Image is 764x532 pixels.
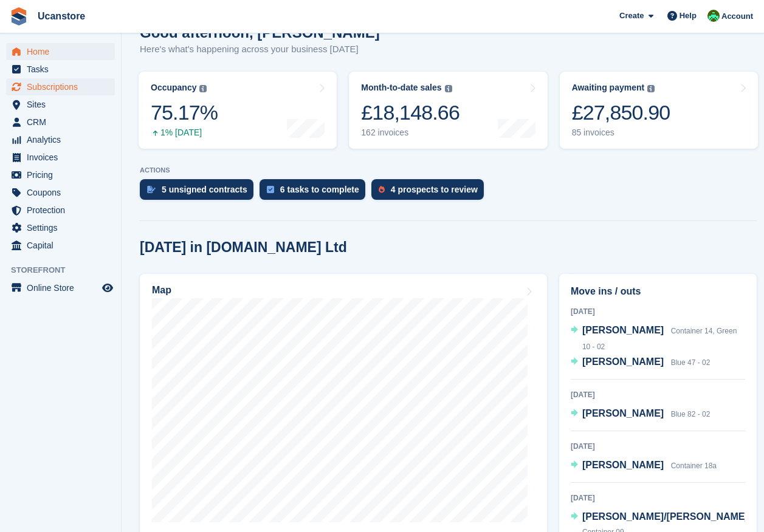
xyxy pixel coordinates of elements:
div: Awaiting payment [572,83,645,93]
a: [PERSON_NAME] Blue 47 - 02 [571,355,710,370]
span: Account [721,10,753,22]
a: 5 unsigned contracts [140,179,260,206]
img: contract_signature_icon-13c848040528278c33f63329250d36e43548de30e8caae1d1a13099fd9432cc5.svg [147,186,156,193]
div: [DATE] [571,493,745,503]
a: Awaiting payment £27,850.90 85 invoices [560,72,758,149]
span: Storefront [11,264,121,276]
h2: [DATE] in [DOMAIN_NAME] Ltd [140,239,347,256]
span: Blue 47 - 02 [671,358,711,367]
div: Occupancy [151,83,196,93]
a: menu [6,43,115,60]
span: CRM [27,114,100,131]
span: Sites [27,96,100,113]
span: Subscriptions [27,78,100,95]
div: 4 prospects to review [391,185,478,194]
div: [DATE] [571,389,745,400]
span: Container 18a [671,462,717,470]
span: Blue 82 - 02 [671,410,711,418]
a: menu [6,61,115,78]
div: £27,850.90 [572,100,670,125]
img: task-75834270c22a3079a89374b754ae025e5fb1db73e45f91037f5363f120a921f8.svg [267,186,274,193]
span: [PERSON_NAME] [582,356,664,367]
img: Leanne Tythcott [707,10,720,22]
a: menu [6,279,115,296]
a: menu [6,149,115,166]
div: 75.17% [151,100,218,125]
a: 6 tasks to complete [260,179,371,206]
span: Analytics [27,131,100,148]
div: [DATE] [571,441,745,452]
a: menu [6,202,115,219]
a: menu [6,219,115,236]
div: [DATE] [571,306,745,317]
img: prospect-51fa495bee0391a8d652442698ab0144808aea92771e9ea1ae160a38d050c398.svg [379,186,385,193]
div: 6 tasks to complete [280,185,359,194]
div: 5 unsigned contracts [162,185,247,194]
span: [PERSON_NAME] [582,408,664,418]
img: icon-info-grey-7440780725fd019a000dd9b08b2336e03edf1995a4989e88bcd33f0948082b44.svg [445,85,452,92]
span: Coupons [27,184,100,201]
p: Here's what's happening across your business [DATE] [140,43,380,56]
span: Tasks [27,61,100,78]
span: Help [680,10,697,22]
h2: Move ins / outs [571,284,745,299]
span: Protection [27,202,100,219]
span: [PERSON_NAME]/[PERSON_NAME] [582,511,748,522]
a: menu [6,131,115,148]
a: Ucanstore [33,6,90,26]
span: Settings [27,219,100,236]
a: menu [6,78,115,95]
a: [PERSON_NAME] Blue 82 - 02 [571,406,710,422]
span: Home [27,43,100,60]
span: Pricing [27,166,100,183]
div: 85 invoices [572,128,670,138]
a: Preview store [100,281,115,295]
a: menu [6,184,115,201]
a: Month-to-date sales £18,148.66 162 invoices [349,72,547,149]
div: 162 invoices [361,128,459,138]
div: £18,148.66 [361,100,459,125]
img: icon-info-grey-7440780725fd019a000dd9b08b2336e03edf1995a4989e88bcd33f0948082b44.svg [199,85,207,92]
a: [PERSON_NAME] Container 18a [571,458,717,474]
a: Occupancy 75.17% 1% [DATE] [139,72,337,149]
h2: Map [152,285,171,296]
span: Invoices [27,149,100,166]
img: icon-info-grey-7440780725fd019a000dd9b08b2336e03edf1995a4989e88bcd33f0948082b44.svg [647,85,655,92]
span: Capital [27,237,100,254]
span: [PERSON_NAME] [582,325,664,335]
a: [PERSON_NAME] Container 14, Green 10 - 02 [571,323,745,355]
span: Online Store [27,279,100,296]
a: menu [6,237,115,254]
img: stora-icon-8386f47178a22dfd0bd8f6a31ec36ba5ce8667c1dd55bd0f319d3a0aa187defe.svg [10,7,28,26]
div: Month-to-date sales [361,83,441,93]
div: 1% [DATE] [151,128,218,138]
span: [PERSON_NAME] [582,460,664,470]
a: menu [6,166,115,183]
a: 4 prospects to review [371,179,490,206]
span: Create [619,10,644,22]
p: ACTIONS [140,166,757,174]
a: menu [6,96,115,113]
a: menu [6,114,115,131]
